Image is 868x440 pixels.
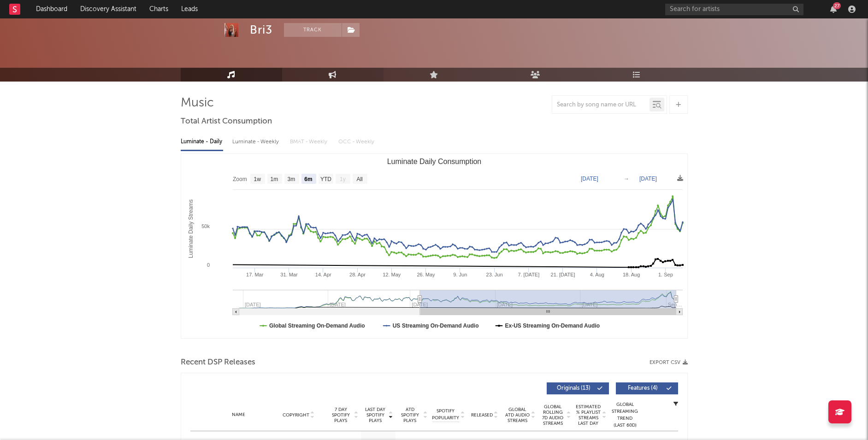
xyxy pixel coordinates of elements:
span: Global Rolling 7D Audio Streams [540,404,566,426]
text: 18. Aug [622,272,639,277]
text: 50k [201,223,210,229]
div: Bri3 [250,23,272,37]
text: 1w [254,176,261,182]
span: Last Day Spotify Plays [363,407,388,423]
text: → [624,176,629,182]
button: 27 [830,6,837,13]
span: Spotify Popularity [432,408,459,422]
span: 7 Day Spotify Plays [329,407,353,423]
text: 26. May [417,272,435,277]
text: [DATE] [581,176,598,182]
text: 17. Mar [246,272,264,277]
text: 14. Apr [315,272,331,277]
text: US Streaming On-Demand Audio [392,323,478,329]
div: Name [209,411,269,418]
text: All [356,176,362,182]
text: Global Streaming On-Demand Audio [269,323,365,329]
text: 9. Jun [453,272,467,277]
text: 7. [DATE] [518,272,539,277]
text: 21. [DATE] [550,272,575,277]
text: 3m [287,176,295,182]
div: Global Streaming Trend (Last 60D) [611,401,639,429]
text: YTD [320,176,331,182]
text: Luminate Daily Consumption [387,158,481,165]
div: Luminate - Daily [181,134,223,150]
text: Sep… [667,302,682,307]
button: Track [284,23,342,37]
text: 28. Apr [349,272,366,277]
text: 31. Mar [280,272,298,277]
span: Features ( 4 ) [622,386,664,391]
span: Released [471,412,493,418]
text: 6m [304,176,312,182]
text: Ex-US Streaming On-Demand Audio [505,323,600,329]
text: 12. May [383,272,401,277]
button: Features(4) [616,382,678,394]
text: Luminate Daily Streams [187,199,194,258]
button: Export CSV [650,360,688,365]
span: Recent DSP Releases [181,357,255,368]
svg: Luminate Daily Consumption [181,154,687,338]
span: Estimated % Playlist Streams Last Day [576,404,601,426]
text: 23. Jun [486,272,502,277]
div: Luminate - Weekly [232,134,281,150]
text: 0 [207,262,209,268]
input: Search for artists [665,4,803,15]
span: Copyright [283,412,309,418]
div: 27 [833,2,841,9]
span: ATD Spotify Plays [398,407,422,423]
span: Originals ( 13 ) [553,386,595,391]
text: 4. Aug [590,272,604,277]
button: Originals(13) [547,382,609,394]
text: [DATE] [639,176,657,182]
span: Global ATD Audio Streams [505,407,530,423]
text: Zoom [233,176,247,182]
input: Search by song name or URL [552,101,650,109]
span: Total Artist Consumption [181,116,272,127]
text: 1m [270,176,278,182]
text: 1y [340,176,346,182]
text: 1. Sep [658,272,673,277]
